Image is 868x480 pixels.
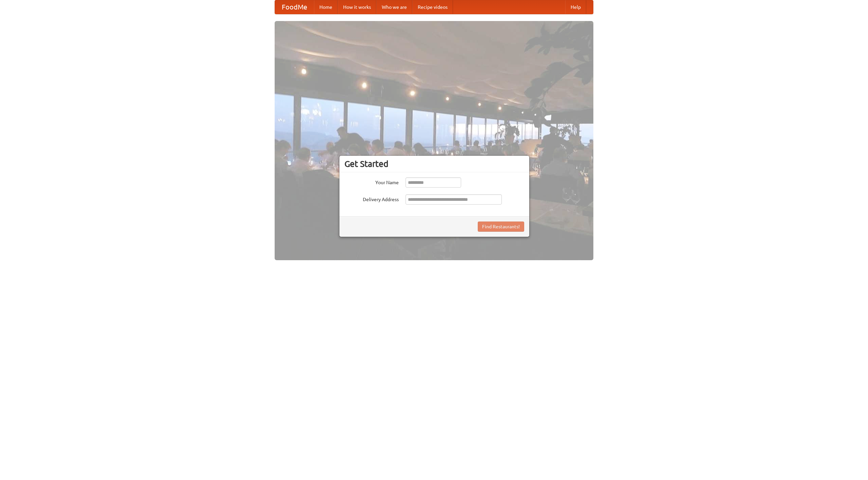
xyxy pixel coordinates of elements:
button: Find Restaurants! [478,222,524,232]
a: FoodMe [275,0,314,14]
a: Help [565,0,586,14]
h3: Get Started [344,159,524,169]
a: Recipe videos [412,0,453,14]
a: Who we are [376,0,412,14]
a: How it works [338,0,376,14]
label: Delivery Address [344,194,399,203]
label: Your Name [344,177,399,186]
a: Home [314,0,338,14]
